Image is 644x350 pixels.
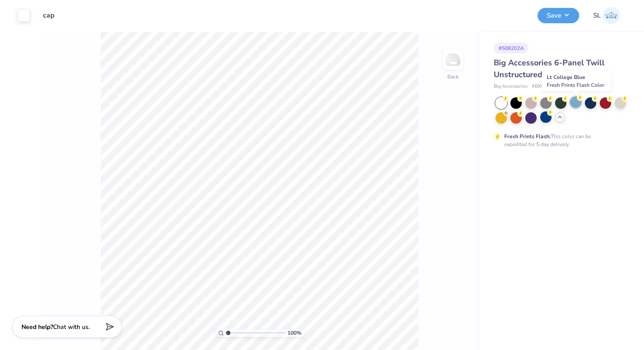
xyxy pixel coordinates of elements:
[53,323,90,331] span: Chat with us.
[593,7,620,24] a: SL
[504,132,612,148] div: This color can be expedited for 5 day delivery.
[538,8,579,23] button: Save
[494,43,529,54] div: # 508202A
[494,57,605,80] span: Big Accessories 6-Panel Twill Unstructured Cap
[532,83,550,90] span: # BX880
[287,329,301,337] span: 100 %
[547,82,604,89] span: Fresh Prints Flash Color
[444,51,462,68] img: Back
[494,83,527,90] span: Big Accessories
[593,11,601,21] span: SL
[21,323,53,331] strong: Need help?
[504,133,551,140] strong: Fresh Prints Flash:
[447,73,459,81] div: Back
[36,7,79,24] input: Untitled Design
[542,71,612,91] div: Lt College Blue
[603,7,620,24] img: Sonia Lerner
